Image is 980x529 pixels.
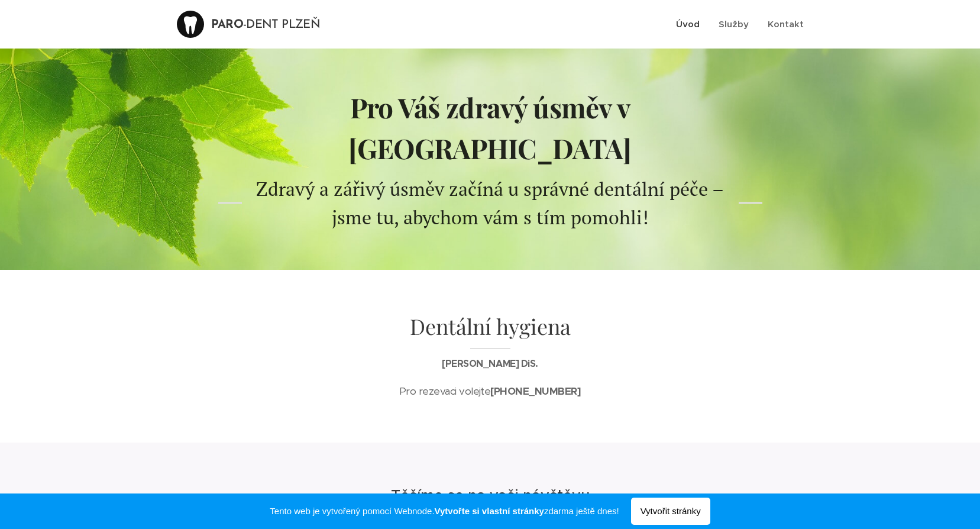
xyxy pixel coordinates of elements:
strong: [PERSON_NAME] DiS. [442,357,538,370]
strong: Vytvořte si vlastní stránky [435,506,544,516]
h1: Dentální hygiena [254,312,727,350]
span: Kontakt [768,18,804,30]
span: Zdravý a zářivý úsměv začíná u správné dentální péče – jsme tu, abychom vám s tím pomohli! [256,176,724,230]
p: Pro rezevaci volejte [254,383,727,400]
span: Tento web je vytvořený pomocí Webnode. zdarma ještě dnes! [270,504,619,518]
strong: Pro Váš zdravý úsměv v [GEOGRAPHIC_DATA] [348,89,631,166]
ul: Menu [673,9,804,39]
span: Služby [719,18,749,30]
strong: [PHONE_NUMBER] [490,385,581,398]
span: Úvod [676,18,700,30]
h2: Těšíme se na vaši návštěvu [254,485,727,505]
span: Vytvořit stránky [631,498,710,525]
